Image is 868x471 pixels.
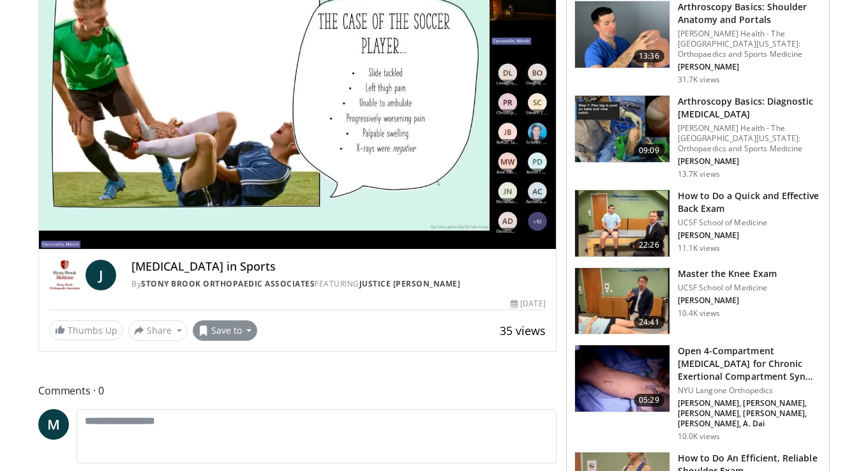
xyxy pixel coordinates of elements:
button: Share [128,320,188,341]
img: 5866c4ed-3974-4147-8369-9a923495f326.150x105_q85_crop-smart_upscale.jpg [575,268,670,334]
p: [PERSON_NAME] [678,156,821,167]
a: Thumbs Up [49,320,123,340]
h3: Arthroscopy Basics: Shoulder Anatomy and Portals [678,1,821,26]
a: 09:09 Arthroscopy Basics: Diagnostic [MEDICAL_DATA] [PERSON_NAME] Health - The [GEOGRAPHIC_DATA][... [574,95,821,179]
p: 10.0K views [678,431,720,442]
h3: Open 4-Compartment [MEDICAL_DATA] for Chronic Exertional Compartment Syn… [678,345,821,383]
button: Save to [193,320,258,341]
span: 05:29 [634,394,664,407]
p: [PERSON_NAME], [PERSON_NAME], [PERSON_NAME], [PERSON_NAME], [PERSON_NAME], A. Dai [678,398,821,429]
p: NYU Langone Orthopedics [678,385,821,396]
a: Justice [PERSON_NAME] [359,278,461,289]
img: Stony Brook Orthopaedic Associates [49,260,80,290]
p: [PERSON_NAME] [678,295,777,306]
img: 7e7fcedb-39e2-4d21-920e-6c2ee15a62fc.jpg.150x105_q85_crop-smart_upscale.jpg [575,345,670,412]
a: 24:41 Master the Knee Exam UCSF School of Medicine [PERSON_NAME] 10.4K views [574,267,821,335]
a: 22:26 How to Do a Quick and Effective Back Exam UCSF School of Medicine [PERSON_NAME] 11.1K views [574,190,821,257]
a: M [38,409,69,440]
h3: How to Do a Quick and Effective Back Exam [678,190,821,215]
div: By FEATURING [131,278,545,290]
img: 9534a039-0eaa-4167-96cf-d5be049a70d8.150x105_q85_crop-smart_upscale.jpg [575,1,670,68]
span: 35 views [500,323,546,338]
a: J [86,260,116,290]
p: [PERSON_NAME] [678,62,821,72]
p: [PERSON_NAME] Health - The [GEOGRAPHIC_DATA][US_STATE]: Orthopaedics and Sports Medicine [678,29,821,59]
span: Comments 0 [38,382,557,399]
p: [PERSON_NAME] Health - The [GEOGRAPHIC_DATA][US_STATE]: Orthopaedics and Sports Medicine [678,123,821,154]
p: 13.7K views [678,169,720,179]
p: UCSF School of Medicine [678,218,821,228]
h3: Arthroscopy Basics: Diagnostic [MEDICAL_DATA] [678,95,821,121]
p: UCSF School of Medicine [678,283,777,293]
span: 24:41 [634,316,664,329]
p: 10.4K views [678,308,720,318]
span: 22:26 [634,239,664,251]
p: 11.1K views [678,243,720,253]
a: 05:29 Open 4-Compartment [MEDICAL_DATA] for Chronic Exertional Compartment Syn… NYU Langone Ortho... [574,345,821,442]
img: badd6cc1-85db-4728-89db-6dde3e48ba1d.150x105_q85_crop-smart_upscale.jpg [575,190,670,257]
img: 80b9674e-700f-42d5-95ff-2772df9e177e.jpeg.150x105_q85_crop-smart_upscale.jpg [575,96,670,162]
h3: Master the Knee Exam [678,267,777,280]
a: Stony Brook Orthopaedic Associates [141,278,315,289]
span: 09:09 [634,144,664,157]
p: [PERSON_NAME] [678,230,821,241]
div: [DATE] [511,298,545,310]
p: 31.7K views [678,75,720,85]
span: 13:36 [634,50,664,63]
h4: [MEDICAL_DATA] in Sports [131,260,545,274]
a: 13:36 Arthroscopy Basics: Shoulder Anatomy and Portals [PERSON_NAME] Health - The [GEOGRAPHIC_DAT... [574,1,821,85]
